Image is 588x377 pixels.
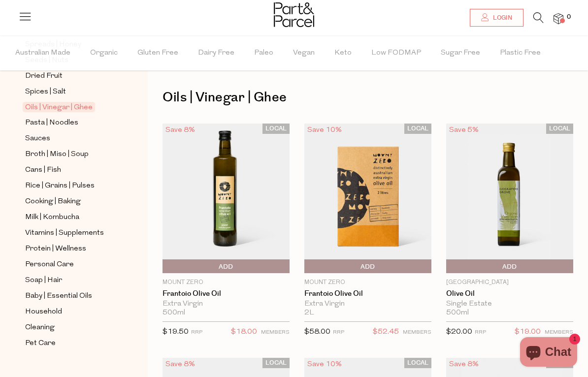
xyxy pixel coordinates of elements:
[163,328,189,336] span: $19.50
[25,148,115,160] a: Broth | Miso | Soup
[554,13,563,24] a: 0
[163,259,290,273] button: Add To Parcel
[25,180,95,192] span: Rice | Grains | Pulses
[25,117,115,129] a: Pasta | Noodles
[23,102,95,112] span: Oils | Vinegar | Ghee
[25,227,115,239] a: Vitamins | Supplements
[446,358,482,371] div: Save 8%
[25,306,115,318] a: Household
[25,164,115,176] a: Cans | Fish
[25,86,115,98] a: Spices | Salt
[475,330,486,335] small: RRP
[25,243,115,255] a: Protein | Wellness
[25,337,115,349] a: Pet Care
[545,330,573,335] small: MEMBERS
[564,13,573,22] span: 0
[470,9,523,27] a: Login
[25,211,115,223] a: Milk | Kombucha
[25,70,63,82] span: Dried Fruit
[304,328,330,336] span: $58.00
[163,124,198,137] div: Save 8%
[446,259,573,273] button: Add To Parcel
[500,36,541,70] span: Plastic Free
[446,278,573,287] p: [GEOGRAPHIC_DATA]
[404,358,431,368] span: LOCAL
[304,124,431,274] img: Frantoio Olive Oil
[25,227,104,239] span: Vitamins | Supplements
[293,36,315,70] span: Vegan
[25,133,50,145] span: Sauces
[25,180,115,192] a: Rice | Grains | Pulses
[25,259,74,271] span: Personal Care
[404,124,431,134] span: LOCAL
[446,328,472,336] span: $20.00
[25,117,78,129] span: Pasta | Noodles
[304,289,431,298] a: Frantoio Olive Oil
[25,275,62,286] span: Soap | Hair
[490,14,512,22] span: Login
[163,278,290,287] p: Mount Zero
[231,326,257,339] span: $18.00
[546,124,573,134] span: LOCAL
[25,212,79,223] span: Milk | Kombucha
[25,306,62,318] span: Household
[262,124,290,134] span: LOCAL
[333,330,344,335] small: RRP
[163,300,290,309] div: Extra Virgin
[25,195,115,208] a: Cooking | Baking
[25,70,115,82] a: Dried Fruit
[25,132,115,145] a: Sauces
[517,337,580,369] inbox-online-store-chat: Shopify online store chat
[25,149,89,160] span: Broth | Miso | Soup
[304,124,345,137] div: Save 10%
[446,289,573,298] a: Olive Oil
[15,36,70,70] span: Australian Made
[163,124,290,274] img: Frantoio Olive Oil
[403,330,431,335] small: MEMBERS
[163,289,290,298] a: Frantoio Olive Oil
[163,309,185,317] span: 500ml
[25,321,115,334] a: Cleaning
[90,36,118,70] span: Organic
[163,86,573,109] h1: Oils | Vinegar | Ghee
[304,259,431,273] button: Add To Parcel
[446,309,469,317] span: 500ml
[25,290,92,302] span: Baby | Essential Oils
[25,338,56,349] span: Pet Care
[515,326,541,339] span: $19.00
[373,326,399,339] span: $52.45
[137,36,178,70] span: Gluten Free
[25,258,115,271] a: Personal Care
[446,124,482,137] div: Save 5%
[25,274,115,286] a: Soap | Hair
[254,36,273,70] span: Paleo
[198,36,234,70] span: Dairy Free
[25,243,86,255] span: Protein | Wellness
[446,124,573,274] img: Olive Oil
[261,330,290,335] small: MEMBERS
[334,36,352,70] span: Keto
[262,358,290,368] span: LOCAL
[274,2,314,27] img: Part&Parcel
[304,309,314,317] span: 2L
[304,358,345,371] div: Save 10%
[304,278,431,287] p: Mount Zero
[371,36,421,70] span: Low FODMAP
[25,86,66,98] span: Spices | Salt
[25,164,61,176] span: Cans | Fish
[25,290,115,302] a: Baby | Essential Oils
[25,196,81,208] span: Cooking | Baking
[304,300,431,309] div: Extra Virgin
[163,358,198,371] div: Save 8%
[25,101,115,113] a: Oils | Vinegar | Ghee
[191,330,202,335] small: RRP
[25,322,55,334] span: Cleaning
[446,300,573,309] div: Single Estate
[441,36,480,70] span: Sugar Free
